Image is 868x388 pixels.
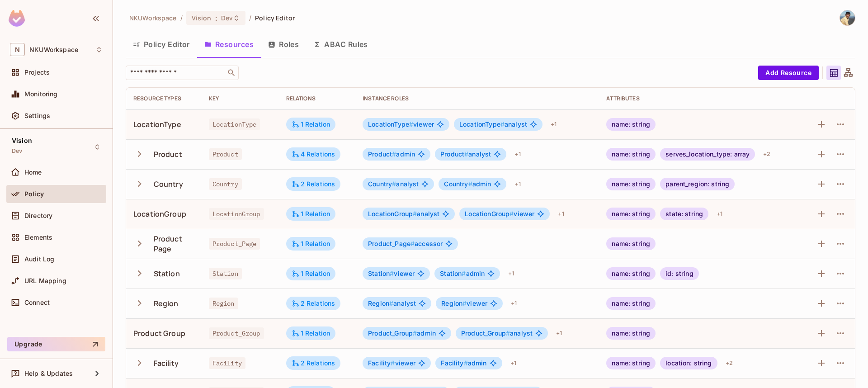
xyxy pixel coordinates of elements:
[409,120,413,128] span: #
[464,150,468,158] span: #
[292,329,330,337] div: 1 Relation
[368,121,434,128] span: viewer
[459,121,527,128] span: analyst
[126,33,197,56] button: Policy Editor
[192,14,212,22] span: Vision
[547,117,560,132] div: + 1
[554,207,567,221] div: + 1
[660,148,755,161] div: serves_location_type: array
[368,359,395,367] span: Facility
[441,299,467,307] span: Region
[465,210,514,218] span: LocationGroup
[209,268,242,279] span: Station
[368,240,443,247] span: accessor
[464,359,468,367] span: #
[292,299,335,308] div: 2 Relations
[24,190,44,198] span: Policy
[292,180,335,188] div: 2 Relations
[391,359,395,367] span: #
[292,270,330,278] div: 1 Relation
[154,179,183,189] div: Country
[462,299,467,307] span: #
[249,14,251,22] li: /
[221,14,233,22] span: Dev
[606,297,656,310] div: name: string
[468,180,472,188] span: #
[840,10,855,25] img: Nitin Kumar
[759,147,774,161] div: + 2
[209,238,260,250] span: Product_Page
[24,256,54,263] span: Audit Log
[758,66,819,80] button: Add Resource
[606,357,656,369] div: name: string
[606,327,656,340] div: name: string
[197,33,261,56] button: Resources
[133,95,194,102] div: Resource Types
[389,299,393,307] span: #
[154,149,182,159] div: Product
[392,150,396,158] span: #
[722,356,736,370] div: + 2
[12,137,32,144] span: Vision
[24,90,58,98] span: Monitoring
[368,210,417,218] span: LocationGroup
[292,120,330,128] div: 1 Relation
[180,14,183,22] li: /
[660,178,735,190] div: parent_region: string
[24,69,50,76] span: Projects
[461,330,533,337] span: analyst
[154,234,194,254] div: Product Page
[215,14,218,22] span: :
[133,328,185,338] div: Product Group
[368,270,394,277] span: Station
[209,327,264,339] span: Product_Group
[24,299,50,306] span: Connect
[444,180,491,188] span: admin
[24,234,52,241] span: Elements
[292,359,335,367] div: 2 Relations
[441,359,467,367] span: Facility
[24,370,73,377] span: Help & Updates
[209,298,238,309] span: Region
[511,177,524,191] div: + 1
[606,267,656,280] div: name: string
[261,33,306,56] button: Roles
[660,357,717,369] div: location: string
[209,357,245,369] span: Facility
[209,148,242,160] span: Product
[368,120,413,128] span: LocationType
[12,147,22,155] span: Dev
[660,267,699,280] div: id: string
[509,210,514,218] span: #
[7,337,105,351] button: Upgrade
[209,95,272,102] div: Key
[606,148,656,161] div: name: string
[368,299,393,307] span: Region
[209,178,242,190] span: Country
[368,330,436,337] span: admin
[459,120,505,128] span: LocationType
[368,270,415,277] span: viewer
[133,209,186,219] div: LocationGroup
[286,95,349,102] div: Relations
[24,277,66,284] span: URL Mapping
[606,208,656,220] div: name: string
[606,178,656,190] div: name: string
[465,210,534,218] span: viewer
[24,112,50,119] span: Settings
[506,329,510,337] span: #
[292,150,335,158] div: 4 Relations
[413,210,417,218] span: #
[10,43,25,56] span: N
[500,120,505,128] span: #
[440,270,466,277] span: Station
[392,180,396,188] span: #
[606,118,656,131] div: name: string
[440,150,468,158] span: Product
[292,240,330,248] div: 1 Relation
[713,207,726,221] div: + 1
[606,95,794,102] div: Attributes
[440,151,491,158] span: analyst
[552,326,566,341] div: + 1
[368,180,419,188] span: analyst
